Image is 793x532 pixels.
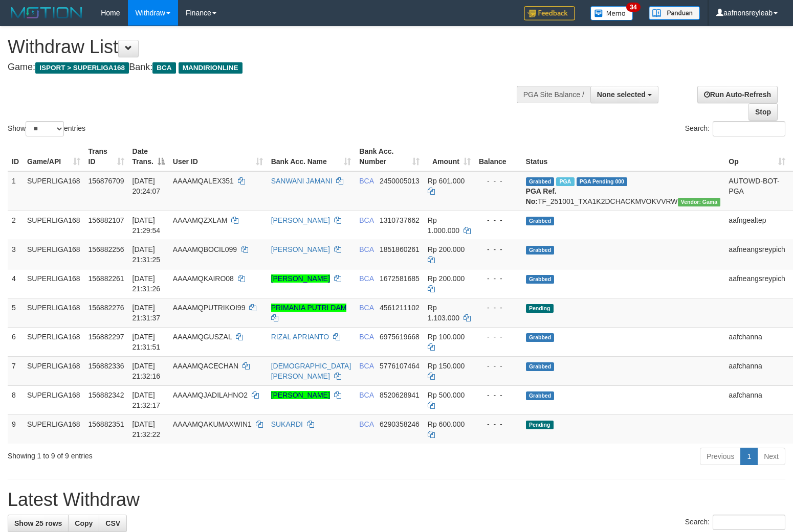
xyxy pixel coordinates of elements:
[526,177,555,186] span: Grabbed
[8,37,518,57] h1: Withdraw List
[479,419,518,429] div: - - -
[590,6,633,20] img: Button%20Memo.svg
[99,515,127,532] a: CSV
[271,216,330,224] a: [PERSON_NAME]
[424,142,475,171] th: Amount: activate to sort column ascending
[89,333,124,341] span: 156882297
[23,385,84,414] td: SUPERLIGA168
[8,5,85,20] img: MOTION_logo.png
[359,362,373,370] span: BCA
[271,245,330,253] a: [PERSON_NAME]
[271,274,330,283] a: [PERSON_NAME]
[517,86,590,103] div: PGA Site Balance /
[713,515,785,530] input: Search:
[173,216,228,224] span: AAAAMQZXLAM
[173,245,237,253] span: AAAAMQBOCIL099
[428,420,465,428] span: Rp 600.000
[89,177,124,185] span: 156876709
[8,515,69,532] a: Show 25 rows
[428,362,465,370] span: Rp 150.000
[173,177,234,185] span: AAAAMQALEX351
[8,490,785,510] h1: Latest Withdraw
[8,62,518,73] h4: Game: Bank:
[23,240,84,269] td: SUPERLIGA168
[173,274,234,283] span: AAAAMQKAIRO08
[271,177,333,185] a: SANWANI JAMANI
[8,269,23,298] td: 4
[380,304,420,312] span: Copy 4561211102 to clipboard
[649,6,700,20] img: panduan.png
[359,216,373,224] span: BCA
[359,245,373,253] span: BCA
[479,176,518,186] div: - - -
[26,121,64,136] select: Showentries
[526,187,557,205] b: PGA Ref. No:
[380,333,420,341] span: Copy 6975619668 to clipboard
[479,361,518,371] div: - - -
[23,298,84,327] td: SUPERLIGA168
[526,362,555,371] span: Grabbed
[23,356,84,385] td: SUPERLIGA168
[757,448,785,465] a: Next
[428,274,465,283] span: Rp 200.000
[133,391,161,409] span: [DATE] 21:32:17
[577,177,628,186] span: PGA Pending
[724,211,789,240] td: aafngealtep
[8,356,23,385] td: 7
[133,274,161,293] span: [DATE] 21:31:26
[380,177,420,185] span: Copy 2450005013 to clipboard
[8,327,23,356] td: 6
[724,356,789,385] td: aafchanna
[359,304,373,312] span: BCA
[359,177,373,185] span: BCA
[380,274,420,283] span: Copy 1672581685 to clipboard
[133,420,161,438] span: [DATE] 21:32:22
[428,304,459,322] span: Rp 1.103.000
[23,269,84,298] td: SUPERLIGA168
[271,391,330,399] a: [PERSON_NAME]
[355,142,424,171] th: Bank Acc. Number: activate to sort column ascending
[8,121,85,136] label: Show entries
[23,142,84,171] th: Game/API: activate to sort column ascending
[526,275,555,284] span: Grabbed
[35,62,129,74] span: ISPORT > SUPERLIGA168
[359,420,373,428] span: BCA
[105,519,120,527] span: CSV
[522,171,725,211] td: TF_251001_TXA1K2DCHACKMVOKVVRW
[428,216,459,235] span: Rp 1.000.000
[380,216,420,224] span: Copy 1310737662 to clipboard
[740,448,758,465] a: 1
[8,385,23,414] td: 8
[697,86,778,103] a: Run Auto-Refresh
[173,304,246,312] span: AAAAMQPUTRIKOI99
[23,327,84,356] td: SUPERLIGA168
[133,245,161,264] span: [DATE] 21:31:25
[169,142,267,171] th: User ID: activate to sort column ascending
[173,391,248,399] span: AAAAMQJADILAHNO2
[133,333,161,351] span: [DATE] 21:31:51
[590,86,658,103] button: None selected
[524,6,575,20] img: Feedback.jpg
[8,142,23,171] th: ID
[724,171,789,211] td: AUTOWD-BOT-PGA
[89,304,124,312] span: 156882276
[724,269,789,298] td: aafneangsreypich
[8,171,23,211] td: 1
[23,414,84,444] td: SUPERLIGA168
[479,215,518,225] div: - - -
[597,90,646,99] span: None selected
[479,273,518,284] div: - - -
[8,211,23,240] td: 2
[380,362,420,370] span: Copy 5776107464 to clipboard
[479,332,518,342] div: - - -
[685,121,785,136] label: Search:
[23,211,84,240] td: SUPERLIGA168
[479,303,518,313] div: - - -
[271,304,347,312] a: PRIMANIA PUTRI DAM
[8,298,23,327] td: 5
[380,420,420,428] span: Copy 6290358246 to clipboard
[359,333,373,341] span: BCA
[479,390,518,400] div: - - -
[526,391,555,400] span: Grabbed
[556,177,574,186] span: Marked by aafsoycanthlai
